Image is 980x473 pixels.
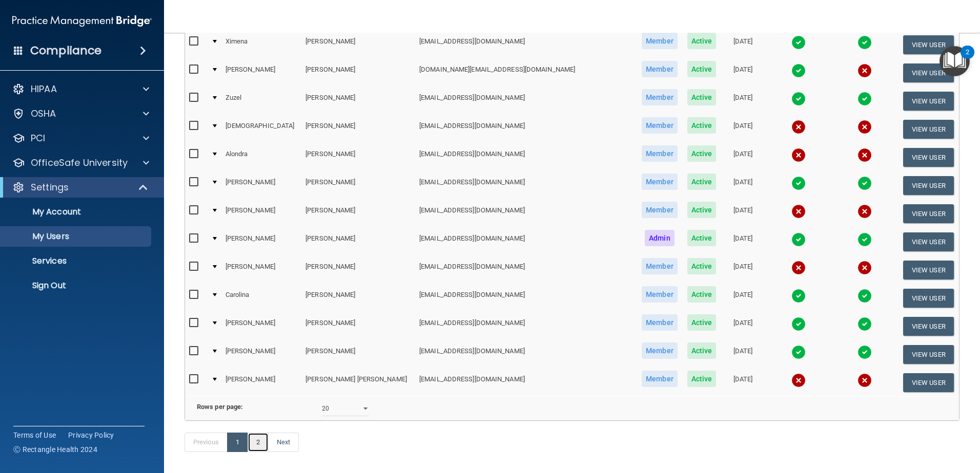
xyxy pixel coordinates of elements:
[903,35,954,54] button: View User
[687,89,717,105] span: Active
[857,373,872,388] img: cross.ca9f0e7f.svg
[415,228,637,256] td: [EMAIL_ADDRESS][DOMAIN_NAME]
[791,261,806,275] img: cross.ca9f0e7f.svg
[687,314,717,331] span: Active
[415,59,637,87] td: [DOMAIN_NAME][EMAIL_ADDRESS][DOMAIN_NAME]
[227,433,248,452] a: 1
[415,143,637,171] td: [EMAIL_ADDRESS][DOMAIN_NAME]
[791,148,806,162] img: cross.ca9f0e7f.svg
[642,258,678,274] span: Member
[721,256,765,284] td: [DATE]
[268,433,299,452] a: Next
[7,207,147,217] p: My Account
[415,87,637,115] td: [EMAIL_ADDRESS][DOMAIN_NAME]
[687,174,717,190] span: Active
[221,369,302,396] td: [PERSON_NAME]
[7,256,147,266] p: Services
[12,83,149,95] a: HIPAA
[221,284,302,312] td: Carolina
[791,345,806,359] img: tick.e7d51cea.svg
[721,87,765,115] td: [DATE]
[791,120,806,134] img: cross.ca9f0e7f.svg
[721,59,765,87] td: [DATE]
[903,261,954,279] button: View User
[903,345,954,364] button: View User
[31,107,56,120] p: OSHA
[791,35,806,50] img: tick.e7d51cea.svg
[857,345,872,359] img: tick.e7d51cea.svg
[7,281,147,291] p: Sign Out
[721,200,765,228] td: [DATE]
[415,200,637,228] td: [EMAIL_ADDRESS][DOMAIN_NAME]
[7,231,147,242] p: My Users
[68,430,114,440] a: Privacy Policy
[301,59,415,87] td: [PERSON_NAME]
[803,400,968,441] iframe: Drift Widget Chat Controller
[857,120,872,134] img: cross.ca9f0e7f.svg
[642,61,678,77] span: Member
[642,202,678,218] span: Member
[721,369,765,396] td: [DATE]
[301,284,415,312] td: [PERSON_NAME]
[301,200,415,228] td: [PERSON_NAME]
[903,232,954,251] button: View User
[415,284,637,312] td: [EMAIL_ADDRESS][DOMAIN_NAME]
[857,289,872,303] img: tick.e7d51cea.svg
[13,430,56,440] a: Terms of Use
[687,258,717,274] span: Active
[221,115,302,143] td: [DEMOGRAPHIC_DATA]
[642,314,678,331] span: Member
[721,228,765,256] td: [DATE]
[791,204,806,219] img: cross.ca9f0e7f.svg
[31,83,57,95] p: HIPAA
[13,444,97,455] span: Ⓒ Rectangle Health 2024
[687,117,717,134] span: Active
[301,369,415,396] td: [PERSON_NAME] [PERSON_NAME]
[721,115,765,143] td: [DATE]
[642,286,678,303] span: Member
[903,289,954,308] button: View User
[903,120,954,139] button: View User
[301,115,415,143] td: [PERSON_NAME]
[221,31,302,59] td: Ximena
[221,171,302,200] td: [PERSON_NAME]
[221,256,302,284] td: [PERSON_NAME]
[415,31,637,59] td: [EMAIL_ADDRESS][DOMAIN_NAME]
[791,317,806,331] img: tick.e7d51cea.svg
[903,317,954,336] button: View User
[857,176,872,190] img: tick.e7d51cea.svg
[415,115,637,143] td: [EMAIL_ADDRESS][DOMAIN_NAME]
[642,371,678,387] span: Member
[221,87,302,115] td: Zuzel
[221,340,302,369] td: [PERSON_NAME]
[687,230,717,246] span: Active
[687,61,717,77] span: Active
[301,256,415,284] td: [PERSON_NAME]
[857,232,872,247] img: tick.e7d51cea.svg
[903,373,954,392] button: View User
[301,312,415,340] td: [PERSON_NAME]
[857,317,872,331] img: tick.e7d51cea.svg
[903,148,954,167] button: View User
[966,52,969,66] div: 2
[221,200,302,228] td: [PERSON_NAME]
[301,143,415,171] td: [PERSON_NAME]
[221,228,302,256] td: [PERSON_NAME]
[903,204,954,223] button: View User
[903,92,954,111] button: View User
[642,33,678,49] span: Member
[31,132,45,144] p: PCI
[721,340,765,369] td: [DATE]
[221,312,302,340] td: [PERSON_NAME]
[687,371,717,387] span: Active
[940,46,970,76] button: Open Resource Center, 2 new notifications
[791,63,806,78] img: tick.e7d51cea.svg
[721,31,765,59] td: [DATE]
[721,143,765,171] td: [DATE]
[642,342,678,359] span: Member
[301,87,415,115] td: [PERSON_NAME]
[687,33,717,49] span: Active
[687,286,717,303] span: Active
[721,171,765,200] td: [DATE]
[12,181,149,193] a: Settings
